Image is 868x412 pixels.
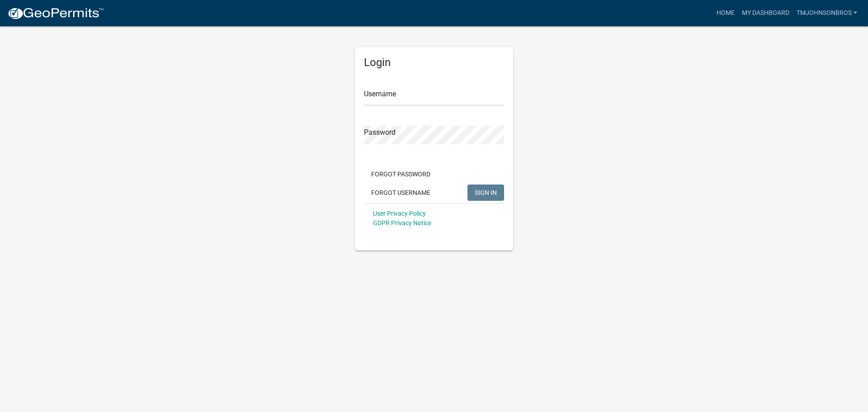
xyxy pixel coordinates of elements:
[373,219,431,227] a: GDPR Privacy Notice
[364,56,504,69] h5: Login
[738,5,793,22] a: My Dashboard
[475,189,497,196] span: SIGN IN
[364,166,438,182] button: Forgot Password
[373,210,426,217] a: User Privacy Policy
[713,5,738,22] a: Home
[467,185,504,201] button: SIGN IN
[793,5,861,22] a: TMJohnsonBros
[364,185,438,201] button: Forgot Username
